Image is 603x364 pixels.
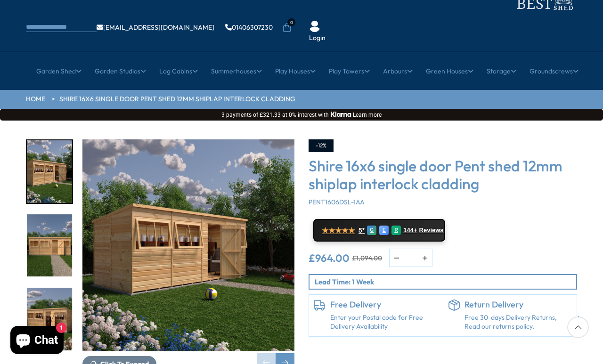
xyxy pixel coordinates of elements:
[225,24,273,31] a: 01406307230
[211,59,262,83] a: Summerhouses
[464,299,572,310] h6: Return Delivery
[367,226,376,235] div: G
[282,23,292,32] a: 0
[309,157,577,193] h3: Shire 16x6 single door Pent shed 12mm shiplap interlock cladding
[329,59,370,83] a: Play Towers
[26,95,45,104] a: HOME
[309,253,350,263] ins: £964.00
[464,313,572,332] p: Free 30-days Delivery Returns, Read our returns policy.
[97,24,214,31] a: [EMAIL_ADDRESS][DOMAIN_NAME]
[330,299,438,310] h6: Free Delivery
[322,226,355,235] span: ★★★★★
[159,59,198,83] a: Log Cabins
[309,139,334,152] div: -12%
[27,140,72,203] img: 16x6pentsdshiplap_GARDEN_LHLIFE_200x200.jpg
[82,139,294,351] img: Shire 16x6 single door Pent shed 12mm shiplap interlock cladding
[352,255,382,261] del: £1,094.00
[487,59,516,83] a: Storage
[309,198,365,206] span: PENT1606DSL-1AA
[8,326,66,356] inbox-online-store-chat: Shopify online store chat
[59,95,295,104] a: Shire 16x6 single door Pent shed 12mm shiplap interlock cladding
[419,226,444,234] span: Reviews
[26,139,73,204] div: 1 / 8
[426,59,473,83] a: Green Houses
[383,59,413,83] a: Arbours
[403,226,417,234] span: 144+
[27,288,72,350] img: 16x6pentsdshiplap_GARDEN_RHLIFE_200x200.jpg
[315,277,576,287] p: Lead Time: 1 Week
[530,59,579,83] a: Groundscrews
[391,226,401,235] div: R
[313,219,445,242] a: ★★★★★ 5* G E R 144+ Reviews
[26,213,73,278] div: 2 / 8
[287,18,295,26] span: 0
[26,287,73,351] div: 3 / 8
[309,33,326,43] a: Login
[379,226,389,235] div: E
[309,21,320,32] img: User Icon
[330,313,438,332] a: Enter your Postal code for Free Delivery Availability
[95,59,146,83] a: Garden Studios
[27,214,72,277] img: 16x6pentsdshiplap_GARDEN_FRONTOPEN_200x200.jpg
[36,59,81,83] a: Garden Shed
[275,59,316,83] a: Play Houses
